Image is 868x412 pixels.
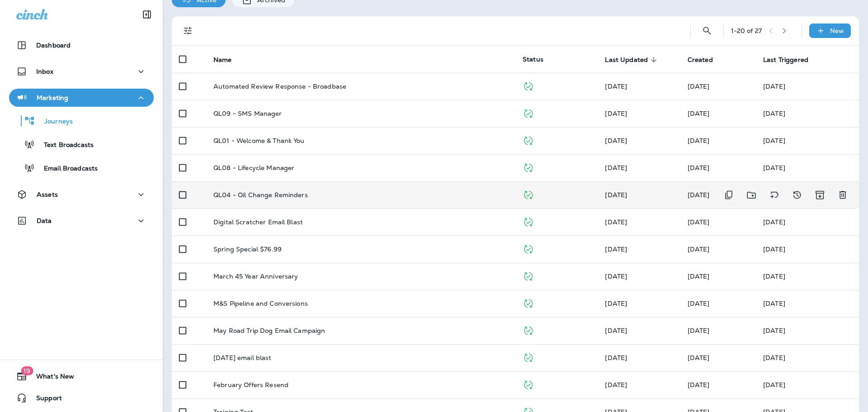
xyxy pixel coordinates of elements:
p: Data [37,217,52,224]
p: [DATE] email blast [213,354,272,361]
span: Jason Munk [688,299,710,308]
span: J-P Scoville [605,381,627,389]
button: Inbox [9,62,154,81]
p: Dashboard [36,42,71,49]
span: Jason Munk [605,299,627,308]
span: Published [523,298,534,307]
span: Frank Carreno [688,109,710,118]
p: Automated Review Response - Broadbase [213,83,346,90]
span: Published [523,244,534,252]
button: 19What's New [9,367,154,385]
button: Assets [9,185,154,204]
button: Search Journeys [698,22,716,40]
button: Delete [834,186,852,204]
button: View Changelog [788,186,806,204]
button: Dashboard [9,36,154,54]
span: Jason Munk [605,191,627,199]
button: Duplicate [720,186,738,204]
p: QL04 - Oil Change Reminders [213,191,308,199]
span: Name [213,56,244,64]
button: Data [9,212,154,230]
span: J-P Scoville [688,381,710,389]
span: Developer Integrations [605,164,627,172]
span: Published [523,109,534,117]
span: Published [523,353,534,361]
td: [DATE] [756,100,859,127]
span: Created [688,56,713,64]
span: What's New [27,373,74,384]
button: Filters [179,22,197,40]
td: [DATE] [756,290,859,317]
span: Jason Munk [605,327,627,335]
span: J-P Scoville [605,109,627,118]
p: QL01 - Welcome & Thank You [213,137,305,144]
td: [DATE] [756,344,859,371]
p: QL09 - SMS Manager [213,110,282,117]
td: [DATE] [756,127,859,154]
span: Last Updated [605,56,648,64]
button: Collapse Sidebar [134,5,160,24]
span: 19 [21,366,33,375]
td: [DATE] [756,317,859,344]
button: Email Broadcasts [9,158,154,177]
span: Published [523,217,534,225]
span: Published [523,326,534,334]
span: Priscilla Valverde [605,82,627,90]
button: Archive [811,186,829,204]
p: Spring Special $76.99 [213,246,282,253]
button: Marketing [9,89,154,107]
span: Name [213,56,232,64]
span: Last Triggered [763,56,820,64]
span: Support [27,394,62,405]
span: Priscilla Valverde [688,218,710,226]
p: New [830,27,844,34]
p: Digital Scratcher Email Blast [213,218,303,226]
td: [DATE] [756,208,859,236]
span: Frank Carreno [688,164,710,172]
span: Diego Arriola [688,354,710,362]
span: Published [523,163,534,171]
td: [DATE] [756,154,859,181]
span: Published [523,190,534,198]
div: 1 - 20 of 27 [731,27,762,34]
span: Jason Munk [605,218,627,226]
p: February Offers Resend [213,381,288,388]
button: Add tags [765,186,783,204]
p: Text Broadcasts [35,141,94,150]
span: Jason Munk [688,82,710,90]
p: March 45 Year Anniversary [213,273,298,280]
span: Jason Munk [605,272,627,280]
span: Created [688,56,725,64]
span: Status [523,55,543,63]
span: Jason Munk [688,272,710,280]
span: Developer Integrations [605,137,627,145]
span: Jason Munk [605,245,627,253]
span: Published [523,271,534,279]
p: M&S Pipeline and Conversions [213,300,308,307]
p: May Road Trip Dog Email Campaign [213,327,325,334]
span: Published [523,380,534,388]
p: Journeys [35,118,73,126]
td: [DATE] [756,236,859,263]
span: Jason Munk [688,191,710,199]
span: Last Triggered [763,56,808,64]
button: Text Broadcasts [9,135,154,154]
span: Last Updated [605,56,660,64]
td: [DATE] [756,371,859,398]
span: Jason Munk [688,327,710,335]
button: Move to folder [742,186,761,204]
span: Jason Munk [688,245,710,253]
span: Published [523,81,534,90]
p: Inbox [36,68,53,75]
td: [DATE] [756,263,859,290]
td: [DATE] [756,73,859,100]
p: Assets [37,191,58,198]
span: Jason Munk [605,354,627,362]
span: J-P Scoville [688,137,710,145]
p: QL08 - Lifecycle Manager [213,164,294,171]
p: Email Broadcasts [35,165,98,173]
button: Support [9,389,154,407]
button: Journeys [9,111,154,130]
p: Marketing [37,94,68,101]
span: Published [523,136,534,144]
